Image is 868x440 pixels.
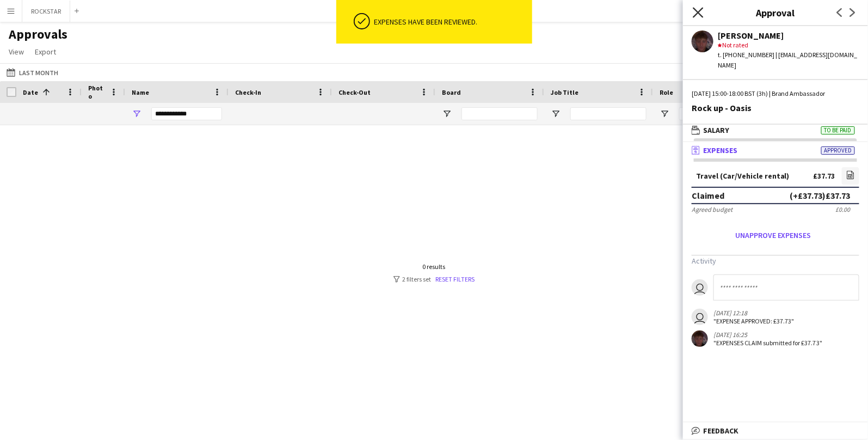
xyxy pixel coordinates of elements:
h3: Activity [692,256,859,266]
span: Export [35,47,56,57]
div: "EXPENSE APPROVED: £37.73" [713,317,795,325]
span: Date [23,88,38,96]
span: Approved [821,146,855,155]
input: Job Title Filter Input [570,107,647,120]
input: Role Filter Input [679,107,755,120]
span: Salary [703,125,729,135]
span: View [9,47,24,57]
div: £37.73 [814,172,835,180]
div: (+£37.73) £37.73 [790,190,851,201]
span: Photo [88,84,106,100]
mat-expansion-panel-header: Feedback [683,423,868,439]
button: Open Filter Menu [660,109,669,119]
span: Board [442,88,461,96]
a: View [4,45,28,59]
div: 0 results [393,262,475,271]
span: Check-In [235,88,261,96]
div: [DATE] 12:18 [713,309,795,317]
div: Rock up - Oasis [692,103,859,113]
button: Open Filter Menu [132,109,141,119]
app-user-avatar: Ed Harvey [692,309,708,325]
app-user-avatar: Archie Quinn [692,331,708,347]
a: Reset filters [435,275,475,283]
span: Check-Out [338,88,371,96]
input: Column with Header Selection [7,87,16,97]
div: Agreed budget [692,205,732,213]
span: Expenses [703,145,737,155]
div: [DATE] 15:00-18:00 BST (3h) | Brand Ambassador [692,89,859,99]
button: Open Filter Menu [442,109,452,119]
button: Open Filter Menu [551,109,561,119]
div: 2 filters set [393,275,475,283]
span: Role [660,88,673,96]
div: ExpensesApproved [683,158,868,361]
h3: Approval [683,5,868,20]
span: Name [132,88,149,96]
div: £0.00 [836,205,851,213]
span: To be paid [821,126,855,135]
span: Job Title [551,88,578,96]
button: Unapprove expenses [692,227,855,244]
div: Travel (Car/Vehicle rental) [696,172,790,180]
div: t. [PHONE_NUMBER] | [EMAIL_ADDRESS][DOMAIN_NAME] [718,50,859,70]
button: ROCKSTAR [22,1,70,22]
input: Name Filter Input [151,107,222,120]
div: Expenses have been reviewed. [374,17,528,27]
span: Feedback [703,426,738,436]
a: Export [30,45,60,59]
mat-expansion-panel-header: ExpensesApproved [683,142,868,158]
div: Not rated [718,40,859,50]
button: Last Month [4,66,60,79]
div: [DATE] 16:25 [713,331,822,339]
div: [PERSON_NAME] [718,30,859,40]
div: "EXPENSES CLAIM submitted for £37.73" [713,339,822,347]
mat-expansion-panel-header: SalaryTo be paid [683,122,868,138]
input: Board Filter Input [461,107,538,120]
div: Claimed [692,190,724,201]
